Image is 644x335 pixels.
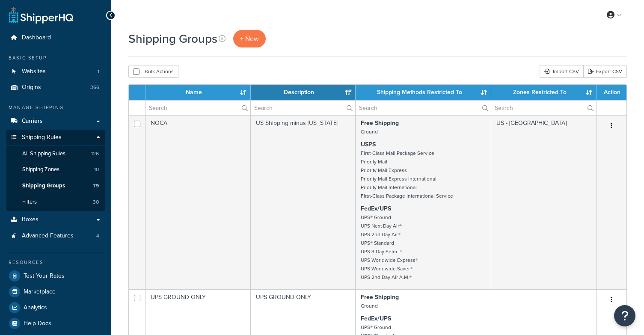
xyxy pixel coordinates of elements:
[6,113,105,129] a: Carriers
[24,320,51,327] span: Help Docs
[24,304,47,311] span: Analytics
[491,85,597,100] th: Zones Restricted To: activate to sort column ascending
[6,228,105,244] a: Advanced Features 4
[6,162,105,178] li: Shipping Zones
[597,85,626,100] th: Action
[6,194,105,210] li: Filters
[22,118,43,125] span: Carriers
[22,182,65,190] span: Shipping Groups
[22,150,65,157] span: All Shipping Rules
[90,84,99,91] span: 366
[24,288,56,296] span: Marketplace
[6,284,105,299] a: Marketplace
[361,149,453,200] small: First-Class Mail Package Service Priority Mail Priority Mail Express Priority Mail Express Intern...
[361,213,418,281] small: UPS® Ground UPS Next Day Air® UPS 2nd Day Air® UPS® Standard UPS 3 Day Select® UPS Worldwide Expr...
[6,268,105,284] a: Test Your Rates
[128,30,217,47] h1: Shipping Groups
[22,166,59,173] span: Shipping Zones
[491,115,597,289] td: US - [GEOGRAPHIC_DATA]
[361,293,399,302] strong: Free Shipping
[22,68,46,75] span: Websites
[6,130,105,145] a: Shipping Rules
[22,84,41,91] span: Origins
[6,130,105,211] li: Shipping Rules
[6,178,105,194] a: Shipping Groups 79
[6,228,105,244] li: Advanced Features
[6,146,105,162] a: All Shipping Rules 126
[6,64,105,80] a: Websites 1
[361,140,376,149] strong: USPS
[6,212,105,228] a: Boxes
[6,178,105,194] li: Shipping Groups
[93,199,99,206] span: 30
[251,101,356,115] input: Search
[9,6,73,24] a: ShipperHQ Home
[22,199,37,206] span: Filters
[6,194,105,210] a: Filters 30
[98,68,99,75] span: 1
[94,166,99,173] span: 10
[145,85,251,100] th: Name: activate to sort column ascending
[614,305,635,326] button: Open Resource Center
[233,30,266,47] a: + New
[93,182,99,190] span: 79
[6,54,105,62] div: Basic Setup
[6,104,105,111] div: Manage Shipping
[6,316,105,331] a: Help Docs
[361,204,391,213] strong: FedEx/UPS
[96,232,99,240] span: 4
[361,128,378,136] small: Ground
[6,300,105,315] a: Analytics
[6,80,105,95] li: Origins
[145,101,250,115] input: Search
[22,216,39,223] span: Boxes
[251,85,356,100] th: Description: activate to sort column ascending
[6,146,105,162] li: All Shipping Rules
[91,150,99,157] span: 126
[583,65,627,78] a: Export CSV
[6,64,105,80] li: Websites
[240,34,259,44] span: + New
[356,85,491,100] th: Shipping Methods Restricted To: activate to sort column ascending
[6,259,105,266] div: Resources
[361,119,399,127] strong: Free Shipping
[22,34,51,42] span: Dashboard
[356,101,491,115] input: Search
[128,65,178,78] button: Bulk Actions
[6,30,105,46] a: Dashboard
[251,115,356,289] td: US Shipping minus [US_STATE]
[491,101,596,115] input: Search
[22,232,74,240] span: Advanced Features
[361,314,391,323] strong: FedEx/UPS
[6,162,105,178] a: Shipping Zones 10
[145,115,251,289] td: NOCA
[6,80,105,95] a: Origins 366
[540,65,583,78] div: Import CSV
[22,134,62,141] span: Shipping Rules
[361,302,378,310] small: Ground
[24,273,65,280] span: Test Your Rates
